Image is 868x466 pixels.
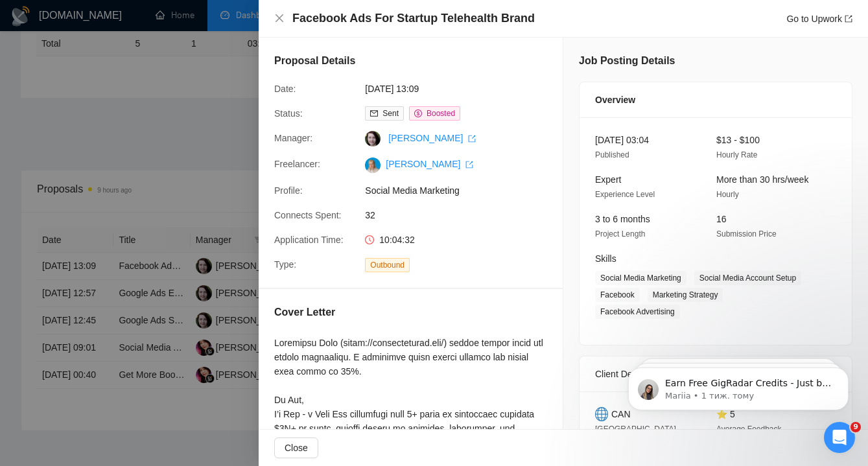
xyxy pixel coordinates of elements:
[274,108,303,119] span: Status:
[716,229,777,239] span: Submission Price
[694,271,801,285] span: Social Media Account Setup
[595,356,836,391] div: Client Details
[414,110,422,117] span: dollar
[595,135,649,145] span: [DATE] 03:04
[382,109,399,118] span: Sent
[468,135,476,143] span: export
[595,190,655,199] span: Experience Level
[274,84,296,94] span: Date:
[716,174,808,185] span: More than 30 hrs/week
[716,150,757,159] span: Hourly Rate
[365,183,559,198] span: Social Media Marketing
[274,437,318,458] button: Close
[595,253,616,264] span: Skills
[595,271,686,285] span: Social Media Marketing
[845,15,852,23] span: export
[365,208,559,222] span: 32
[609,340,868,431] iframe: Intercom notifications повідомлення
[274,185,303,196] span: Profile:
[716,190,739,199] span: Hourly
[595,305,680,319] span: Facebook Advertising
[274,235,344,245] span: Application Time:
[388,133,476,143] a: [PERSON_NAME] export
[465,161,473,169] span: export
[370,110,378,117] span: mail
[365,258,410,272] span: Outbound
[595,214,650,224] span: 3 to 6 months
[595,288,640,302] span: Facebook
[274,53,355,69] h5: Proposal Details
[716,135,760,145] span: $13 - $100
[386,159,473,169] a: [PERSON_NAME] export
[595,93,635,107] span: Overview
[579,53,675,69] h5: Job Posting Details
[648,288,723,302] span: Marketing Strategy
[292,10,535,27] h4: Facebook Ads For Startup Telehealth Brand
[274,210,342,220] span: Connects Spent:
[595,407,608,421] img: 🌐
[595,425,681,434] span: [GEOGRAPHIC_DATA] -
[595,174,621,185] span: Expert
[274,133,312,143] span: Manager:
[365,157,381,173] img: c1ZORJ91PRiNFM5yrC5rXSts6UvYKk8mC6OuwMIBK7-UFZnVxKYGDNWkUbUH6S-7tq
[274,13,285,24] button: Close
[274,159,320,169] span: Freelancer:
[285,441,308,455] span: Close
[274,13,285,23] span: close
[595,150,629,159] span: Published
[824,422,855,453] iframe: Intercom live chat
[274,259,296,270] span: Type:
[274,305,335,320] h5: Cover Letter
[365,235,374,244] span: clock-circle
[850,422,861,432] span: 9
[365,82,559,96] span: [DATE] 13:09
[716,214,727,224] span: 16
[379,235,415,245] span: 10:04:32
[427,109,455,118] span: Boosted
[595,229,645,239] span: Project Length
[786,14,852,24] a: Go to Upworkexport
